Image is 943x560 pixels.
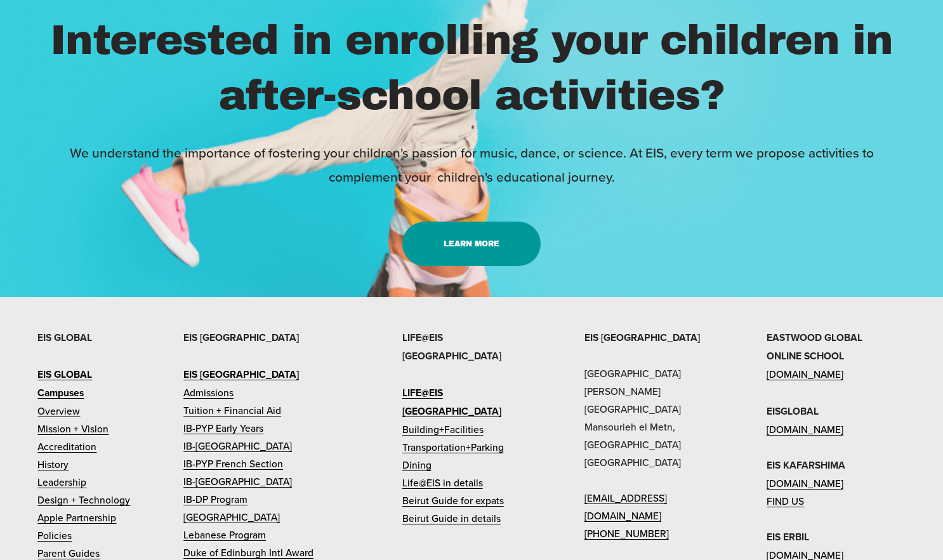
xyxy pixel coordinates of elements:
[37,367,92,382] strong: EIS GLOBAL
[183,419,263,437] a: IB-PYP Early Years
[402,491,504,509] a: Beirut Guide for expats
[183,437,292,455] a: IB-[GEOGRAPHIC_DATA]
[37,383,84,402] a: Campuses
[183,455,283,472] a: IB-PYP French Section
[402,456,432,474] a: Dining
[37,473,86,491] a: Leadership
[37,491,130,509] a: Design + Technology
[767,420,843,438] a: [DOMAIN_NAME]
[37,437,96,455] a: Accreditation
[402,222,541,266] a: Learn more
[402,385,501,418] strong: LIFE@EIS [GEOGRAPHIC_DATA]
[402,509,501,527] a: Beirut Guide in details
[402,383,541,420] a: LIFE@EIS [GEOGRAPHIC_DATA]
[183,383,234,401] a: Admissions
[183,330,299,345] strong: EIS [GEOGRAPHIC_DATA]
[402,330,501,363] strong: LIFE@EIS [GEOGRAPHIC_DATA]
[183,367,299,382] strong: EIS [GEOGRAPHIC_DATA]
[183,490,247,508] a: IB-DP Program
[402,438,504,456] a: Transportation+Parking
[37,385,84,400] strong: Campuses
[183,365,299,383] a: EIS [GEOGRAPHIC_DATA]
[767,365,843,383] a: [DOMAIN_NAME]
[37,141,905,189] p: We understand the importance of fostering your children's passion for music, dance, or science. A...
[37,365,92,383] a: EIS GLOBAL
[767,474,843,492] a: [DOMAIN_NAME]
[183,526,266,543] a: Lebanese Program
[37,420,109,437] a: Mission + Vision
[584,489,723,524] a: [EMAIL_ADDRESS][DOMAIN_NAME]
[767,404,819,418] strong: EISGLOBAL
[402,420,484,438] a: Building+Facilities
[37,13,905,123] h2: Interested in enrolling your children in after-school activities?
[183,472,292,490] a: IB-[GEOGRAPHIC_DATA]
[584,330,700,345] strong: EIS [GEOGRAPHIC_DATA]
[183,508,280,526] a: [GEOGRAPHIC_DATA]
[37,402,80,420] a: Overview
[584,524,669,542] a: [PHONE_NUMBER]
[402,474,483,491] a: Life@EIS in details
[767,530,809,544] strong: EIS ERBIL
[767,330,862,363] strong: EASTWOOD GLOBAL ONLINE SCHOOL
[37,330,92,345] strong: EIS GLOBAL
[767,492,804,510] a: FIND US
[183,401,281,419] a: Tuition + Financial Aid
[37,526,72,544] a: Policies
[767,458,845,472] strong: EIS KAFARSHIMA
[37,455,69,473] a: History
[37,509,116,526] a: Apple Partnership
